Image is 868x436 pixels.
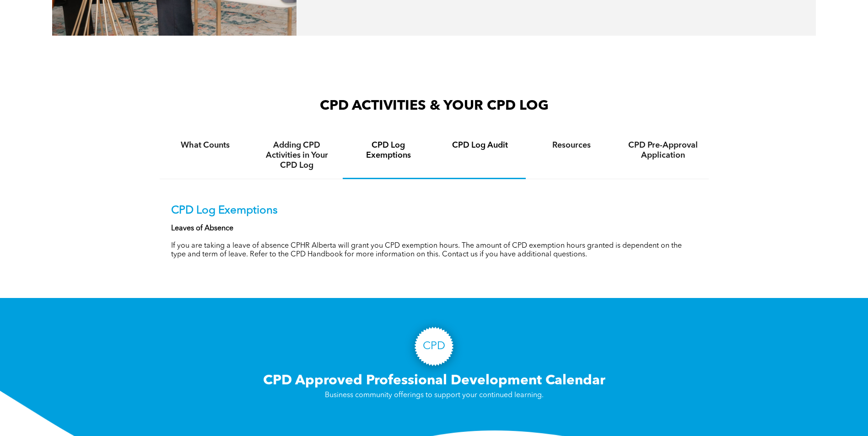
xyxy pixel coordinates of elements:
h4: What Counts [168,140,243,150]
h4: CPD Log Audit [442,140,518,150]
strong: Leaves of Absence [171,225,233,232]
p: CPD Log Exemptions [171,204,697,218]
h4: Adding CPD Activities in Your CPD Log [259,140,334,170]
p: If you are taking a leave of absence CPHR Alberta will grant you CPD exemption hours. The amount ... [171,242,697,259]
h3: CPD [423,340,445,353]
h4: Resources [534,140,609,150]
span: CPD ACTIVITIES & YOUR CPD LOG [320,99,549,113]
h4: CPD Pre-Approval Application [625,140,701,160]
span: CPD Approved Professional Development Calendar [263,374,605,388]
h4: CPD Log Exemptions [351,140,426,160]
